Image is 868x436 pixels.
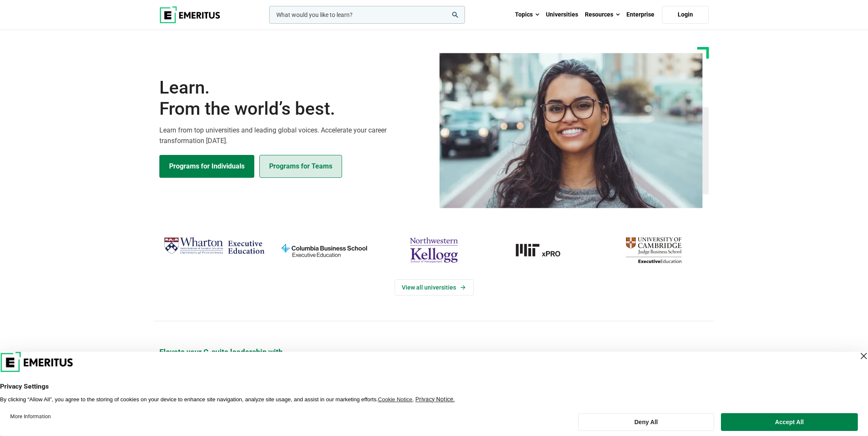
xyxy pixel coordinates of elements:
span: From the world’s best. [159,98,429,119]
h1: Learn. [159,77,429,120]
p: Elevate your C-suite leadership with [159,347,709,357]
a: View Universities [395,279,474,295]
img: Learn from the world's best [440,53,703,208]
input: woocommerce-product-search-field-0 [269,6,465,24]
a: Explore Programs [159,155,254,178]
a: MIT-xPRO [493,234,595,267]
img: northwestern-kellogg [383,234,484,267]
a: Login [662,6,709,24]
img: MIT xPRO [493,234,595,267]
img: Wharton Executive Education [164,234,265,259]
img: cambridge-judge-business-school [603,234,704,267]
p: Learn from top universities and leading global voices. Accelerate your career transformation [DATE]. [159,125,429,146]
img: columbia-business-school [273,234,375,267]
a: Explore for Business [259,155,342,178]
